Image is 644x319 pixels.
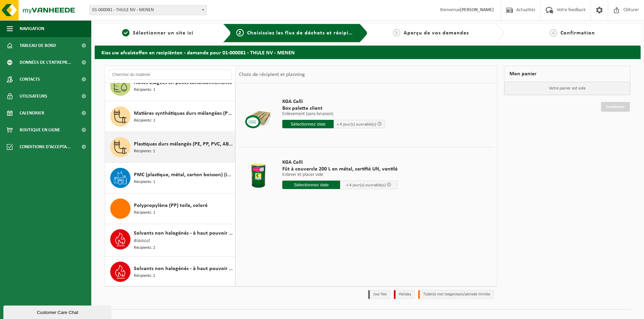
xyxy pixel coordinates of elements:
span: Plastiques durs mélangés (PE, PP, PVC, ABS, PC, PA, ...), recyclable (industriel) [134,140,233,148]
span: 4 [550,29,557,36]
a: Continuer [601,102,630,112]
span: Récipients: 1 [134,117,155,124]
span: Blasocut [134,237,150,245]
span: Box palette client [282,105,385,112]
span: Récipients: 1 [134,87,155,93]
span: 01-000081 - THULE NV - MENEN [89,5,207,15]
span: 2 [236,29,244,36]
span: 01-000081 - THULE NV - MENEN [90,5,207,15]
input: Sélectionnez date [282,181,340,189]
button: Plastiques durs mélangés (PE, PP, PVC, ABS, PC, PA, ...), recyclable (industriel) Récipients: 1 [105,132,235,163]
div: Choix de récipient et planning [236,66,308,83]
iframe: chat widget [3,304,113,319]
input: Chercher du matériel [109,70,232,80]
span: Matières synthétiques durs mélangées (PE, PP et PVC), recyclables (industriel) [134,109,233,117]
h2: Kies uw afvalstoffen en recipiënten - demande pour 01-000081 - THULE NV - MENEN [95,46,641,59]
div: Mon panier [504,66,630,82]
button: Polypropylène (PP) toile, coloré Récipients: 1 [105,193,235,224]
button: PMC (plastique, métal, carton boisson) (industriel) Récipients: 1 [105,163,235,193]
button: Huiles usagées en petits conditionnements Récipients: 1 [105,71,235,101]
p: Enlever et placer vide [282,172,398,177]
span: 1 [122,29,129,36]
span: Contacts [20,71,40,88]
strong: [PERSON_NAME] [460,7,494,12]
span: Tableau de bord [20,37,56,54]
span: Navigation [20,20,44,37]
span: Calendrier [20,105,44,122]
span: Données de l'entrepr... [20,54,71,71]
span: Confirmation [560,30,595,36]
span: + 4 jour(s) ouvrable(s) [337,122,376,127]
span: Utilisateurs [20,88,47,105]
button: Solvants non halogénés - à haut pouvoir calorifique en petits emballages (<200L) Récipients: 2 [105,257,235,287]
span: Conditions d'accepta... [20,138,71,155]
span: Polypropylène (PP) toile, coloré [134,202,208,210]
span: Récipients: 1 [134,148,155,155]
span: PMC (plastique, métal, carton boisson) (industriel) [134,171,233,179]
span: Fût à couvercle 200 L en métal, certifié UN, ventilé [282,166,398,172]
span: Aperçu de vos demandes [404,30,469,36]
span: Solvants non halogénés - à haut pouvoir calorifique en fût 200L [134,229,233,237]
p: Votre panier est vide [504,82,630,95]
span: Sélectionner un site ici [133,30,193,36]
li: Jour fixe [368,290,390,299]
button: Solvants non halogénés - à haut pouvoir calorifique en fût 200L Blasocut Récipients: 2 [105,224,235,257]
li: Holiday [394,290,415,299]
span: Récipients: 2 [134,245,155,251]
button: Matières synthétiques durs mélangées (PE, PP et PVC), recyclables (industriel) Récipients: 1 [105,101,235,132]
span: KGA Colli [282,159,398,166]
input: Sélectionnez date [282,120,334,128]
span: Boutique en ligne [20,122,60,138]
span: Récipients: 2 [134,273,155,279]
span: Solvants non halogénés - à haut pouvoir calorifique en petits emballages (<200L) [134,265,233,273]
span: Choisissiez les flux de déchets et récipients [247,30,360,36]
p: Enlèvement (sans livraison) [282,112,385,116]
span: KGA Colli [282,98,385,105]
span: Récipients: 1 [134,179,155,185]
span: Récipients: 1 [134,210,155,216]
span: + 4 jour(s) ouvrable(s) [346,183,386,187]
span: 3 [393,29,400,36]
li: Tijdelijk niet toegestaan/période limitée [418,290,494,299]
a: 1Sélectionner un site ici [98,29,218,37]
